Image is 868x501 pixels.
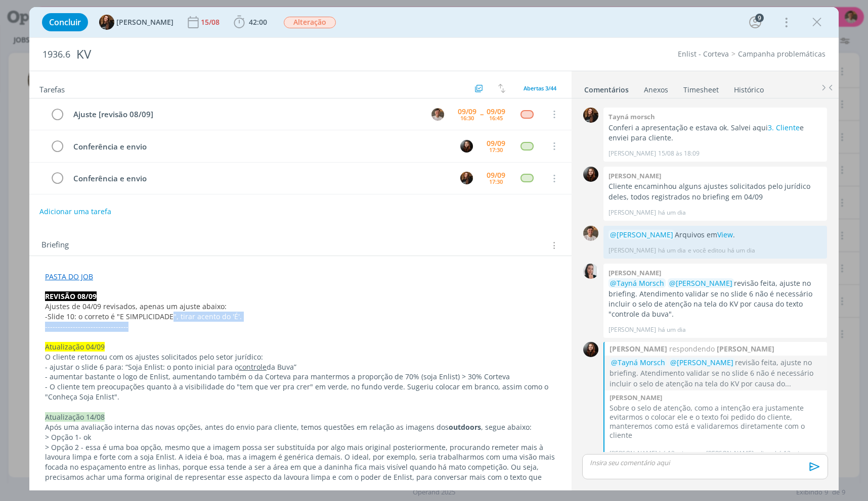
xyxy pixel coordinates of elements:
[609,208,656,217] p: [PERSON_NAME]
[42,49,70,60] span: 1936.6
[460,140,473,153] img: E
[430,107,445,122] button: T
[609,230,822,240] p: Arquivos em .
[717,343,774,354] strong: [PERSON_NAME]
[231,14,270,30] button: 42:00
[583,342,598,357] img: E
[201,19,222,26] div: 15/08
[658,246,686,255] span: há um dia
[39,203,112,221] button: Adicionar uma tarefa
[45,432,556,442] p: > Opção 1- ok
[45,352,263,362] span: O cliente retornou com os ajustes solicitados pelo setor jurídico:
[284,17,336,28] span: Alteração
[99,15,173,30] button: T[PERSON_NAME]
[69,172,451,185] div: Conferência e envio
[39,82,65,94] span: Tarefas
[670,358,733,367] span: @[PERSON_NAME]
[775,449,815,458] span: há 12 minutos
[583,108,598,123] img: T
[609,325,656,334] p: [PERSON_NAME]
[69,140,451,153] div: Conferência e envio
[583,226,598,241] img: T
[449,422,481,432] strong: outdoors
[609,171,661,180] b: [PERSON_NAME]
[610,357,822,389] div: @@1049745@@ @@1099412@@ revisão feita, ajuste no briefing. Atendimento validar se no slide 6 não ...
[239,362,267,372] u: controle
[644,85,668,95] div: Anexos
[69,108,422,121] div: Ajuste [revisão 08/09]
[584,80,629,95] a: Comentários
[688,246,725,255] span: e você editou
[480,111,483,118] span: --
[667,343,717,354] span: respondendo
[755,14,764,22] div: 9
[459,138,474,154] button: E
[45,422,556,432] p: Após uma avaliação interna das novas opções, antes do envio para cliente, temos questões em relaç...
[610,343,667,354] strong: [PERSON_NAME]
[45,312,242,321] span: -Slide 10: o correto é "E SIMPLICIDADE", tirar acento do 'É'.
[609,181,822,202] p: Cliente encaminhou alguns ajustes solicitados pelo jurídico deles, todos registrados no briefing ...
[717,230,733,239] a: View
[489,147,503,153] div: 17:30
[42,13,88,31] button: Concluir
[738,49,826,59] a: Campanha problemáticas
[583,167,598,182] img: E
[610,357,822,389] p: revisão feita, ajuste no briefing. Atendimento validar se no slide 6 não é necessário incluir o s...
[609,149,656,158] p: [PERSON_NAME]
[431,108,444,121] img: T
[583,264,598,279] img: C
[45,362,239,372] span: - ajustar o slide 6 para: “Soja Enlist: o ponto inicial para o
[458,108,476,115] div: 09/09
[29,7,839,490] div: dialog
[460,115,474,121] div: 16:30
[727,246,755,255] span: há um dia
[524,84,556,92] span: Abertas 3/44
[45,442,556,492] p: > Opção 2 - essa é uma boa opção, mesmo que a imagem possa ser substituída por algo mais original...
[659,449,699,458] span: há 13 minutos
[678,49,729,59] a: Enlist - Corteva
[45,412,105,422] span: Atualização 14/08
[49,18,81,26] span: Concluir
[45,342,105,352] span: Atualização 04/09
[460,172,473,184] img: T
[45,382,550,402] span: - O cliente tem preocupações quanto à a visibilidade do "tem que ver pra crer" em verde, no fundo...
[609,112,655,121] b: Tayná morsch
[609,123,822,143] p: Conferi a apresentação e estava ok. Salvei aqui e enviei para cliente.
[45,322,128,331] span: ---------------------------------
[609,246,656,255] p: [PERSON_NAME]
[99,15,114,30] img: T
[768,123,800,132] a: 3. Cliente
[45,272,93,281] a: PASTA DO JOB
[611,358,665,367] span: @Tayná Morsch
[489,115,503,121] div: 16:45
[283,16,336,29] button: Alteração
[72,42,495,67] div: KV
[747,14,763,30] button: 9
[658,325,686,334] span: há um dia
[610,230,673,239] span: @[PERSON_NAME]
[487,108,505,115] div: 09/09
[669,278,732,288] span: @[PERSON_NAME]
[498,84,505,93] img: arrow-down-up.svg
[609,278,822,320] p: revisão feita, ajuste no briefing. Atendimento validar se no slide 6 não é necessário incluir o s...
[610,404,822,440] p: Sobre o selo de atenção, como a intenção era justamente evitarmos o colocar ele e o texto foi ped...
[610,449,657,458] p: [PERSON_NAME]
[658,149,700,158] span: 15/08 às 18:09
[45,302,227,311] span: Ajustes de 04/09 revisados, apenas um ajuste abaixo:
[267,362,296,372] span: da Buva”
[610,278,664,288] span: @Tayná Morsch
[609,268,661,277] b: [PERSON_NAME]
[610,393,662,402] b: [PERSON_NAME]
[489,179,503,184] div: 17:30
[45,372,510,381] span: - aumentar bastante o logo de Enlist, aumentando também o da Corteva para mantermos a proporção d...
[45,291,97,301] strong: REVISÃO 08/09
[487,140,505,147] div: 09/09
[116,19,173,26] span: [PERSON_NAME]
[701,449,773,458] span: e [PERSON_NAME] editou
[459,171,474,186] button: T
[733,80,764,95] a: Histórico
[41,239,69,252] span: Briefing
[249,17,267,27] span: 42:00
[487,172,505,179] div: 09/09
[658,208,686,217] span: há um dia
